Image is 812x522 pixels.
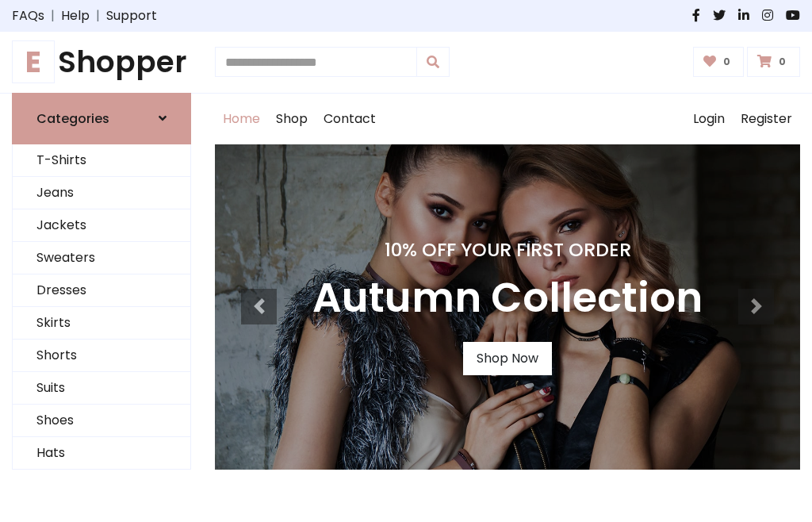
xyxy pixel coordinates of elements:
a: T-Shirts [13,144,190,177]
a: Hats [13,437,190,470]
a: Login [685,94,733,144]
a: Suits [13,372,190,405]
a: Shorts [13,340,190,372]
span: E [12,40,55,83]
a: Shoes [13,405,190,437]
span: 0 [775,55,790,69]
span: | [90,6,106,25]
a: EShopper [12,44,191,80]
a: Register [733,94,800,144]
a: Contact [316,94,384,144]
h1: Shopper [12,44,191,80]
h6: Categories [36,111,109,126]
a: Skirts [13,307,190,340]
a: Help [61,6,90,25]
a: 0 [747,47,800,77]
a: Sweaters [13,242,190,274]
h3: Autumn Collection [312,274,703,323]
a: Jeans [13,177,190,209]
a: FAQs [12,6,44,25]
a: Shop [268,94,316,144]
a: Jackets [13,209,190,242]
span: 0 [719,55,734,69]
span: | [44,6,61,25]
a: Home [215,94,268,144]
a: Shop Now [463,342,552,375]
h4: 10% Off Your First Order [312,239,703,261]
a: Categories [12,93,191,144]
a: Support [106,6,157,25]
a: 0 [693,47,745,77]
a: Dresses [13,274,190,307]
